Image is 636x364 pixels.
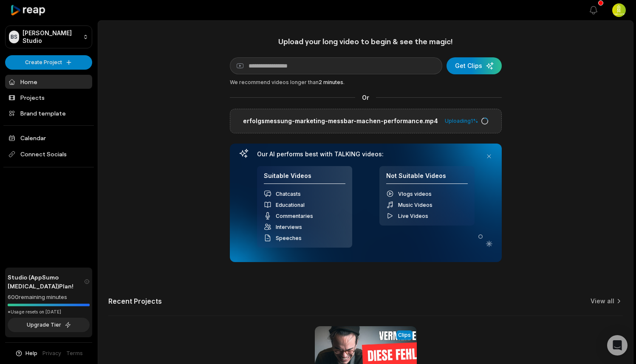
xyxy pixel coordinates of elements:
[8,309,90,315] div: *Usage resets on [DATE]
[66,350,83,357] a: Terms
[276,202,305,208] span: Educational
[5,131,92,145] a: Calendar
[230,37,502,46] h1: Upload your long video to begin & see the magic!
[276,224,302,230] span: Interviews
[257,150,475,158] h3: Our AI performs best with TALKING videos:
[243,116,438,126] label: erfolgsmessung-marketing-messbar-machen-performance.mp4
[398,213,428,219] span: Live Videos
[5,75,92,89] a: Home
[25,350,37,357] span: Help
[276,191,301,197] span: Chatcasts
[8,318,90,332] button: Upgrade Tier
[607,335,628,356] div: Open Intercom Messenger
[398,191,432,197] span: Vlogs videos
[230,79,502,86] div: We recommend videos longer than .
[398,202,432,208] span: Music Videos
[445,117,488,125] div: Uploading 1 %
[108,297,162,305] h2: Recent Projects
[8,273,84,291] span: Studio (AppSumo [MEDICAL_DATA]) Plan!
[319,79,343,85] span: 2 minutes
[276,213,313,219] span: Commentaries
[591,297,614,305] a: View all
[355,93,376,102] span: Or
[447,57,502,74] button: Get Clips
[5,55,92,70] button: Create Project
[264,172,345,184] h4: Suitable Videos
[23,29,79,45] p: [PERSON_NAME] Studio
[15,350,37,357] button: Help
[5,90,92,104] a: Projects
[276,235,302,241] span: Speeches
[386,172,468,184] h4: Not Suitable Videos
[9,31,19,43] div: BS
[8,293,90,302] div: 600 remaining minutes
[42,350,61,357] a: Privacy
[5,106,92,120] a: Brand template
[5,147,92,162] span: Connect Socials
